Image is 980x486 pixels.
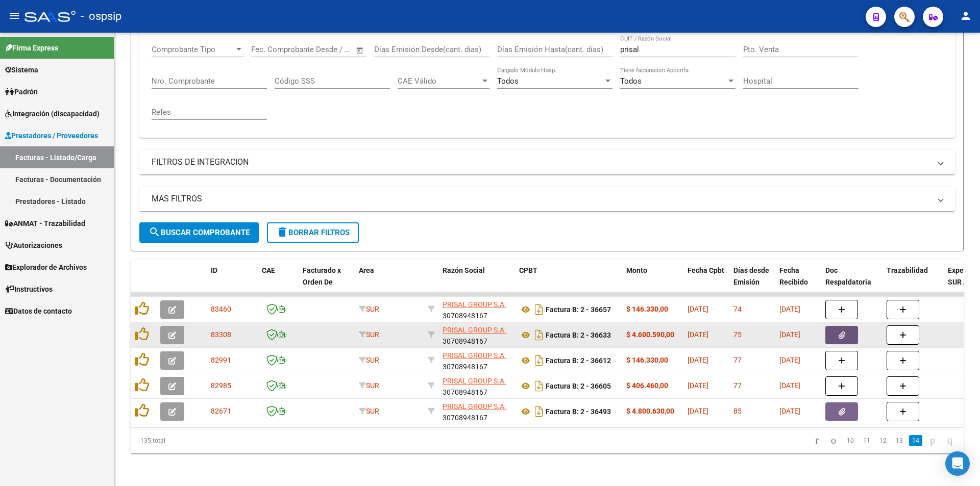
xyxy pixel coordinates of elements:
span: [DATE] [688,356,708,364]
div: Open Intercom Messenger [945,451,970,476]
span: SUR [359,330,379,339]
div: 30708948167 [443,350,511,371]
span: SUR [359,381,379,390]
li: page 10 [842,432,859,449]
span: 75 [733,330,742,339]
mat-icon: search [149,226,161,238]
datatable-header-cell: Fecha Recibido [775,260,821,304]
button: Open calendar [354,44,366,56]
mat-panel-title: FILTROS DE INTEGRACION [152,157,930,168]
input: End date [293,45,343,54]
span: 82985 [211,381,231,390]
a: 12 [876,435,890,446]
div: 30708948167 [443,375,511,397]
datatable-header-cell: Facturado x Orden De [299,260,355,304]
span: 83308 [211,330,231,339]
span: PRISAL GROUP S.A. [443,326,506,334]
input: Start date [251,45,284,54]
li: page 11 [859,432,875,449]
span: CPBT [519,266,537,274]
span: PRISAL GROUP S.A. [443,402,506,411]
span: 82671 [211,407,231,415]
i: Descargar documento [532,327,546,343]
span: [DATE] [688,305,708,313]
strong: $ 4.800.630,00 [626,407,674,415]
div: 30708948167 [443,324,511,346]
mat-icon: menu [8,10,20,22]
button: Borrar Filtros [267,222,359,243]
i: Descargar documento [532,403,546,420]
span: Doc Respaldatoria [825,266,871,286]
span: 77 [733,381,742,390]
span: Autorizaciones [5,240,62,251]
a: go to first page [811,435,823,446]
span: 77 [733,356,742,364]
span: ANMAT - Trazabilidad [5,218,85,229]
datatable-header-cell: Area [355,260,424,304]
a: go to previous page [826,435,841,446]
div: 30708948167 [443,299,511,320]
span: Monto [626,266,647,274]
strong: $ 406.460,00 [626,381,668,390]
li: page 12 [875,432,891,449]
span: SUR [359,305,379,313]
mat-icon: person [960,10,972,22]
span: CAE [262,266,275,274]
span: Firma Express [5,42,58,54]
span: Borrar Filtros [276,228,350,237]
mat-expansion-panel-header: MAS FILTROS [139,187,955,211]
i: Descargar documento [532,352,546,369]
span: [DATE] [688,381,708,390]
a: 14 [909,435,922,446]
li: page 14 [908,432,924,449]
span: Padrón [5,86,38,97]
span: PRISAL GROUP S.A. [443,377,506,385]
span: - ospsip [81,5,121,28]
datatable-header-cell: Fecha Cpbt [683,260,729,304]
span: 83460 [211,305,231,313]
span: ID [211,266,217,274]
a: go to next page [925,435,940,446]
span: Integración (discapacidad) [5,108,100,119]
strong: Factura B: 2 - 36612 [546,356,611,365]
span: [DATE] [688,407,708,415]
span: SUR [359,356,379,364]
span: SUR [359,407,379,415]
span: Trazabilidad [887,266,928,274]
span: [DATE] [779,330,800,339]
span: [DATE] [779,356,800,364]
span: 82991 [211,356,231,364]
span: Prestadores / Proveedores [5,130,98,141]
li: page 13 [891,432,908,449]
a: go to last page [943,435,957,446]
strong: $ 4.600.590,00 [626,330,674,339]
datatable-header-cell: Razón Social [438,260,515,304]
span: Todos [620,76,642,86]
span: 74 [733,305,742,313]
span: Fecha Cpbt [688,266,724,274]
span: CAE Válido [398,76,480,86]
datatable-header-cell: ID [207,260,258,304]
span: Todos [497,76,519,86]
mat-panel-title: MAS FILTROS [152,193,930,204]
strong: $ 146.330,00 [626,305,668,313]
span: Buscar Comprobante [149,228,250,237]
span: [DATE] [688,330,708,339]
span: Días desde Emisión [733,266,769,286]
button: Buscar Comprobante [139,222,259,243]
span: PRISAL GROUP S.A. [443,300,506,309]
datatable-header-cell: Monto [622,260,683,304]
mat-expansion-panel-header: FILTROS DE INTEGRACION [139,150,955,174]
div: 135 total [131,428,296,453]
span: [DATE] [779,407,800,415]
span: Comprobante Tipo [152,45,234,54]
span: Explorador de Archivos [5,262,87,273]
div: 30708948167 [443,401,511,422]
span: Datos de contacto [5,305,72,317]
a: 10 [844,435,857,446]
span: Razón Social [443,266,485,274]
strong: $ 146.330,00 [626,356,668,364]
datatable-header-cell: CAE [258,260,299,304]
strong: Factura B: 2 - 36633 [546,331,611,339]
span: Instructivos [5,284,53,295]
